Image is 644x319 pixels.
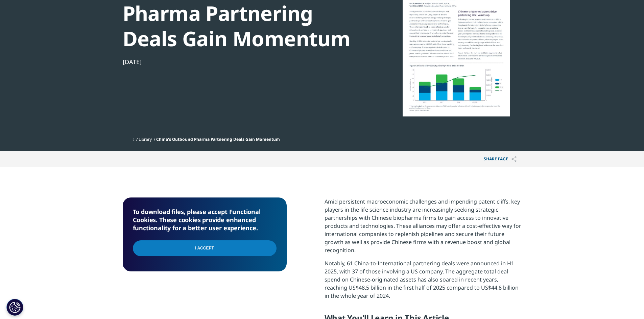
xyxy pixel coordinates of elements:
[156,136,280,142] span: China's Outbound Pharma Partnering Deals Gain Momentum
[325,197,522,259] p: Amid persistent macroeconomic challenges and impending patent cliffs, key players in the life sci...
[133,240,277,256] input: I Accept
[479,151,522,167] button: Share PAGEShare PAGE
[133,208,277,232] h5: To download files, please accept Functional Cookies. These cookies provide enhanced functionality...
[325,259,522,305] p: Notably, 61 China-to-International partnering deals were announced in H1 2025, with 37 of those i...
[479,151,522,167] p: Share PAGE
[511,156,517,162] img: Share PAGE
[123,58,355,66] div: [DATE]
[139,136,152,142] a: Library
[6,299,23,316] button: Cookies Settings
